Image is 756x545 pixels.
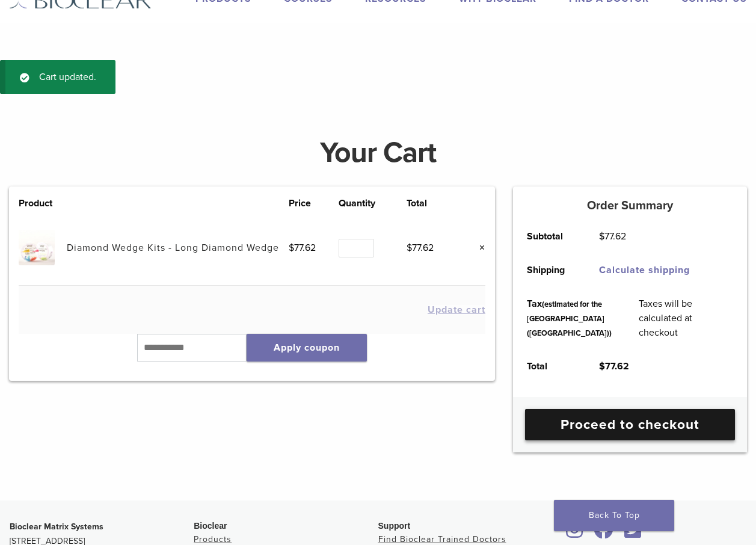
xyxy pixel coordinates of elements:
[428,305,485,315] button: Update cart
[513,287,625,349] th: Tax
[378,521,411,531] span: Support
[590,528,618,540] a: Bioclear
[339,196,407,211] th: Quantity
[194,534,232,544] a: Products
[289,242,316,254] bdi: 77.62
[599,230,626,242] bdi: 77.62
[247,334,367,362] button: Apply coupon
[378,534,506,544] a: Find Bioclear Trained Doctors
[513,199,747,213] h5: Order Summary
[407,242,412,254] span: $
[19,230,54,265] img: Diamond Wedge Kits - Long Diamond Wedge
[525,409,735,440] a: Proceed to checkout
[407,242,434,254] bdi: 77.62
[554,500,674,531] a: Back To Top
[407,196,456,211] th: Total
[527,300,612,338] small: (estimated for the [GEOGRAPHIC_DATA] ([GEOGRAPHIC_DATA]))
[599,264,690,276] a: Calculate shipping
[562,528,588,540] a: Bioclear
[470,240,485,256] a: Remove this item
[599,360,605,372] span: $
[599,360,629,372] bdi: 77.62
[289,196,339,211] th: Price
[513,253,585,287] th: Shipping
[194,521,227,531] span: Bioclear
[599,230,604,242] span: $
[513,220,585,253] th: Subtotal
[513,349,585,383] th: Total
[625,287,747,349] td: Taxes will be calculated at checkout
[19,196,67,211] th: Product
[10,522,103,532] strong: Bioclear Matrix Systems
[67,242,279,254] a: Diamond Wedge Kits - Long Diamond Wedge
[289,242,294,254] span: $
[620,528,645,540] a: Bioclear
